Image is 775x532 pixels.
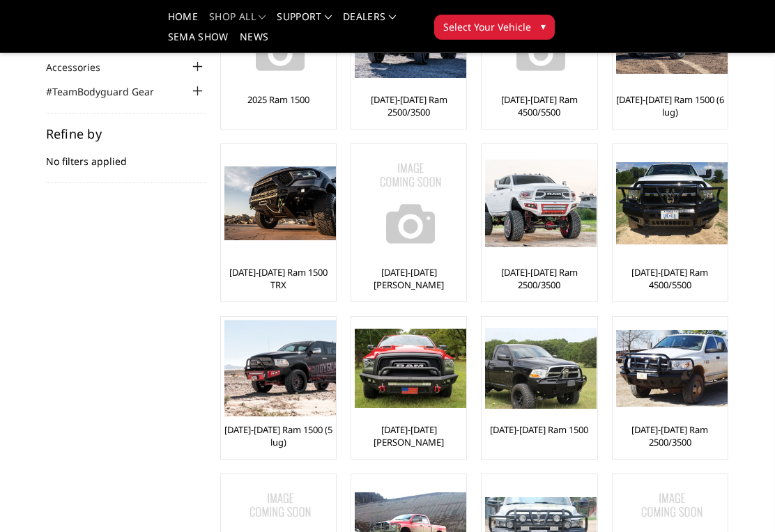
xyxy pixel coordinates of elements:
a: [DATE]-[DATE] [PERSON_NAME] [355,423,463,448]
a: No Image [355,148,463,259]
a: SEMA Show [168,32,229,52]
a: Dealers [343,12,396,32]
img: No Image [355,148,466,259]
a: [DATE]-[DATE] Ram 1500 [490,423,588,436]
h5: Refine by [46,127,206,140]
a: [DATE]-[DATE] Ram 4500/5500 [485,93,593,118]
a: [DATE]-[DATE] Ram 1500 TRX [224,266,332,291]
div: No filters applied [46,127,206,183]
a: #TeamBodyguard Gear [46,84,171,99]
a: Support [277,12,332,32]
a: Home [168,12,198,32]
a: [DATE]-[DATE] Ram 2500/3500 [355,93,463,118]
a: [DATE]-[DATE] Ram 2500/3500 [485,266,593,291]
span: Select Your Vehicle [443,19,531,34]
a: [DATE]-[DATE] [PERSON_NAME] [355,266,463,291]
a: [DATE]-[DATE] Ram 1500 (6 lug) [616,93,724,118]
span: ▾ [541,19,546,33]
a: 2025 Ram 1500 [247,93,309,106]
a: Accessories [46,60,118,75]
button: Select Your Vehicle [434,15,555,40]
a: [DATE]-[DATE] Ram 2500/3500 [616,423,724,448]
a: shop all [209,12,266,32]
a: [DATE]-[DATE] Ram 1500 (5 lug) [224,423,332,448]
a: News [240,32,268,52]
a: [DATE]-[DATE] Ram 4500/5500 [616,266,724,291]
